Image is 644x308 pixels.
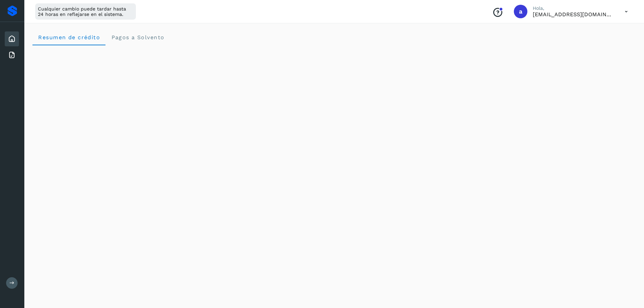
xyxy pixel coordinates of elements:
span: Pagos a Solvento [111,34,164,41]
div: Facturas [5,48,19,63]
p: Hola, [533,5,614,11]
span: Resumen de crédito [38,34,100,41]
p: administracion@legafletes.com [533,11,614,18]
div: Cualquier cambio puede tardar hasta 24 horas en reflejarse en el sistema. [35,3,136,20]
div: Inicio [5,31,19,46]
